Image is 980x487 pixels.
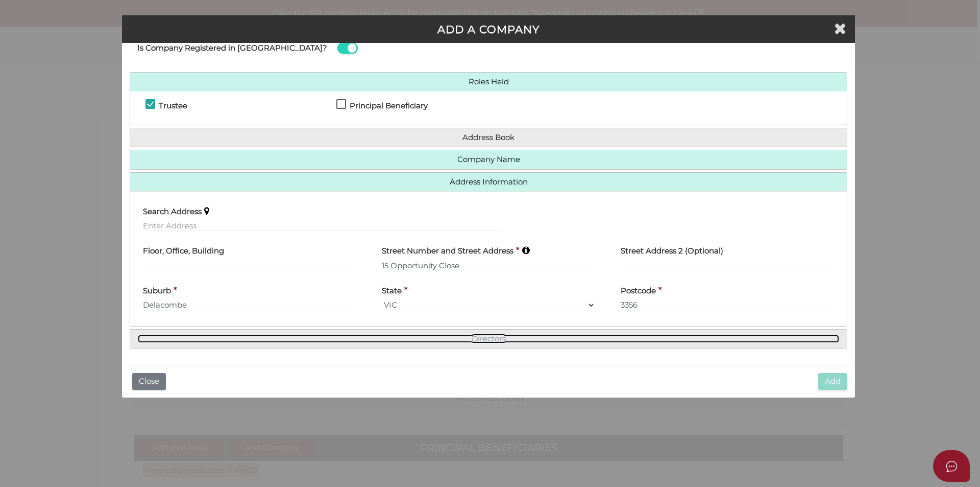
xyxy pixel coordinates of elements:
[382,260,595,271] input: Enter Australian Address
[382,287,402,295] h4: State
[621,247,723,256] h4: Street Address 2 (Optional)
[933,450,970,482] button: Open asap
[143,207,202,216] h4: Search Address
[143,287,171,295] h4: Suburb
[138,335,839,343] a: Directors
[132,373,166,390] button: Close
[204,206,209,215] i: Keep typing in your address(including suburb) until it appears
[143,220,501,231] input: Enter Address
[818,373,847,390] button: Add
[382,247,513,256] h4: Street Number and Street Address
[621,287,656,295] h4: Postcode
[522,246,530,254] i: Keep typing in your address(including suburb) until it appears
[143,247,224,256] h4: Floor, Office, Building
[138,178,839,187] a: Address Information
